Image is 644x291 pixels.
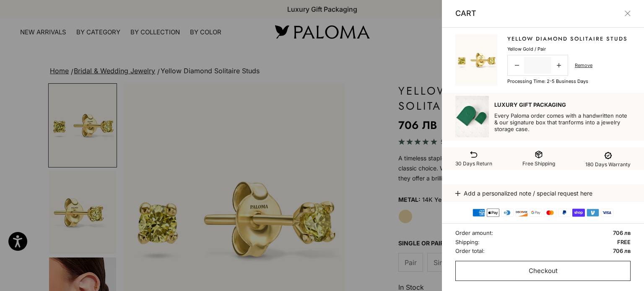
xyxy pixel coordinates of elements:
[529,266,558,276] span: Checkout
[470,150,478,159] img: return-svgrepo-com.svg
[507,35,628,43] a: Yellow Diamond Solitaire Studs
[613,229,631,237] span: 706 лв
[455,229,493,237] span: Order amount:
[535,150,543,159] img: shipping-box-01-svgrepo-com.svg
[575,62,592,69] a: Remove
[494,101,631,108] p: Luxury Gift Packaging
[522,160,555,167] span: Free Shipping
[455,184,631,202] button: Add a personalized note / special request here
[507,77,588,85] p: Processing time: 2-5 business days
[455,247,485,255] span: Order total:
[455,34,497,86] img: #YellowGold
[455,8,476,20] p: Cart
[507,45,546,53] p: Yellow Gold / Pair
[602,149,614,162] img: warranty-term-svgrepo-com.svg
[455,261,631,281] button: Checkout
[617,238,631,247] span: FREE
[613,247,631,255] span: 706 лв
[455,238,480,247] span: Shipping:
[585,161,631,167] span: 180 Days Warranty
[455,96,489,137] img: box_2.jpg
[494,112,631,132] p: Every Paloma order comes with a handwritten note & our signature box that tranforms into a jewelr...
[455,160,492,167] span: 30 Days Return
[524,57,551,74] input: Change quantity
